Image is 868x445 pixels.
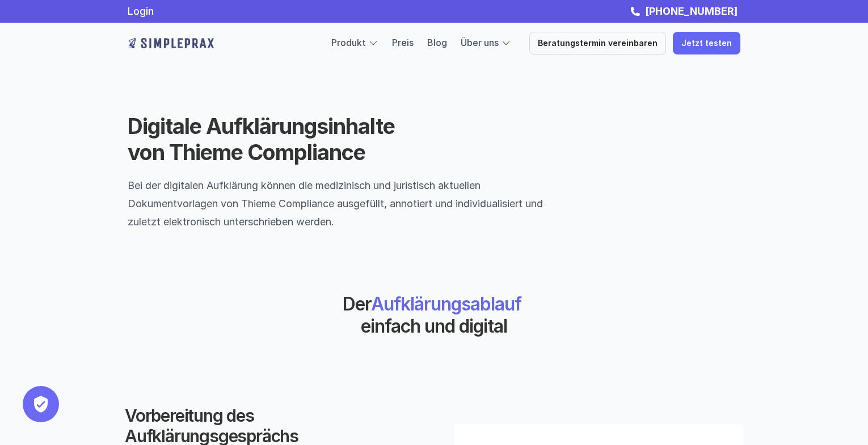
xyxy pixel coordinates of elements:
h1: Digitale Aufklärungsinhalte von Thieme Compliance [128,114,411,165]
a: Login [128,5,154,17]
a: Preis [392,37,414,48]
strong: [PHONE_NUMBER] [645,5,738,17]
a: Produkt [331,37,366,48]
a: Beratungstermin vereinbaren [529,32,666,54]
p: Jetzt testen [681,39,732,48]
a: Jetzt testen [673,32,740,54]
a: Blog [427,37,447,48]
h2: Der einfach und digital [250,293,618,337]
a: [PHONE_NUMBER] [642,5,740,17]
span: Aufklärungsablauf [371,293,521,315]
a: Über uns [461,37,499,48]
p: Beratungstermin vereinbaren [538,39,658,48]
p: Bei der digitalen Aufklärung können die medizinisch und juristisch aktuellen Dokumentvorlagen von... [128,177,557,231]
